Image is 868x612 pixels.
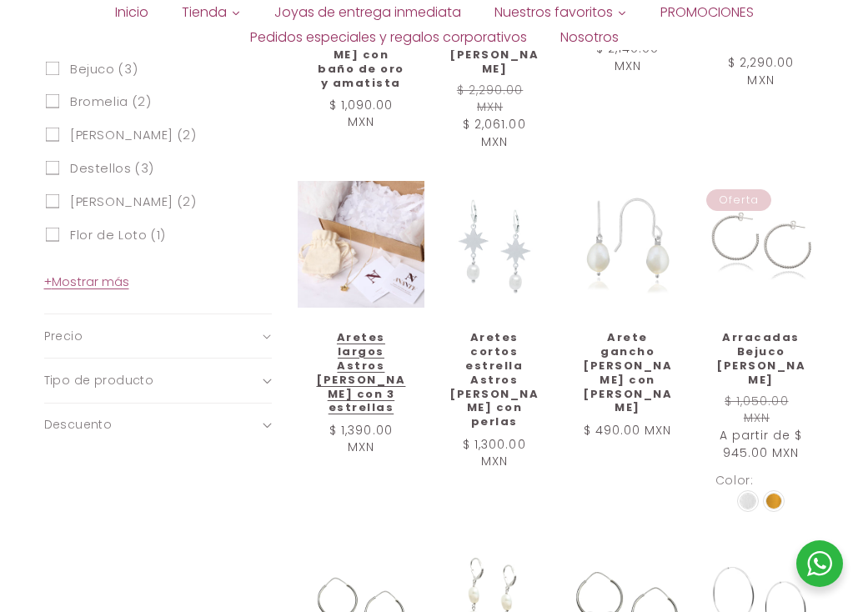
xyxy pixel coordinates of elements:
a: Nosotros [544,25,635,50]
span: Nuestros favoritos [494,3,613,22]
a: Arete gancho [PERSON_NAME] con [PERSON_NAME] [582,331,674,415]
span: Descuento [44,416,113,434]
summary: Precio [44,314,272,358]
span: Nosotros [560,28,619,47]
button: Mostrar más [44,273,134,301]
span: Bejuco (3) [70,62,138,78]
span: + [44,273,52,290]
span: [PERSON_NAME] (2) [70,128,197,143]
span: Destellos (3) [70,161,154,177]
summary: Descuento (0 seleccionado) [44,404,272,447]
span: Inicio [115,3,148,22]
span: Bromelia (2) [70,94,152,110]
a: Aretes largos Astros [PERSON_NAME] con 3 estrellas [315,331,407,415]
a: Pedidos especiales y regalos corporativos [233,25,544,50]
span: Joyas de entrega inmediata [274,3,461,22]
span: Tienda [182,3,227,22]
span: Pedidos especiales y regalos corporativos [250,28,527,47]
a: Arracadas Bejuco [PERSON_NAME] [715,331,807,388]
span: PROMOCIONES [660,3,754,22]
span: Flor de Loto (1) [70,228,166,243]
summary: Tipo de producto (0 seleccionado) [44,359,272,402]
span: Mostrar más [44,273,129,290]
span: Tipo de producto [44,372,154,389]
a: Aretes cortos estrella Astros [PERSON_NAME] con perlas [449,331,540,429]
span: [PERSON_NAME] (2) [70,194,197,210]
span: Precio [44,328,83,345]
